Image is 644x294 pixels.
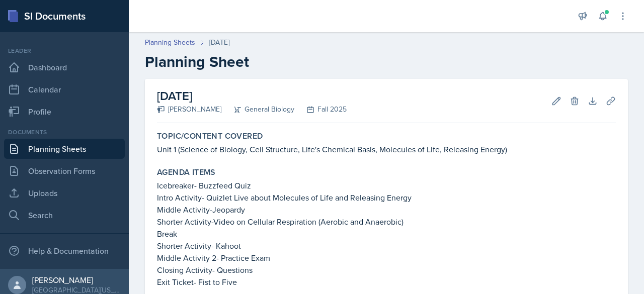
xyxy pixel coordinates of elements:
div: Help & Documentation [4,241,125,261]
label: Topic/Content Covered [157,131,263,141]
a: Uploads [4,183,125,203]
a: Dashboard [4,57,125,77]
div: Documents [4,128,125,137]
p: Unit 1 (Science of Biology, Cell Structure, Life's Chemical Basis, Molecules of Life, Releasing E... [157,143,616,155]
p: Intro Activity- Quizlet Live about Molecules of Life and Releasing Energy [157,191,616,204]
div: [PERSON_NAME] [157,104,221,115]
p: Middle Activity 2- Practice Exam [157,252,616,264]
a: Search [4,205,125,225]
div: [PERSON_NAME] [32,275,121,285]
p: Icebreaker- Buzzfeed Quiz [157,179,616,191]
p: Middle Activity-Jeopardy [157,204,616,216]
h2: [DATE] [157,87,347,105]
p: Break [157,228,616,240]
a: Profile [4,102,125,122]
p: Closing Activity- Questions [157,264,616,276]
div: Fall 2025 [294,104,347,115]
p: Shorter Activity- Kahoot [157,240,616,252]
a: Planning Sheets [4,139,125,159]
p: Exit Ticket- Fist to Five [157,276,616,288]
label: Agenda items [157,167,216,177]
a: Observation Forms [4,161,125,181]
div: Leader [4,46,125,55]
h2: Planning Sheet [145,53,628,71]
p: Shorter Activity-Video on Cellular Respiration (Aerobic and Anaerobic) [157,216,616,228]
a: Planning Sheets [145,37,195,48]
div: General Biology [221,104,294,115]
div: [DATE] [209,37,229,48]
a: Calendar [4,79,125,100]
